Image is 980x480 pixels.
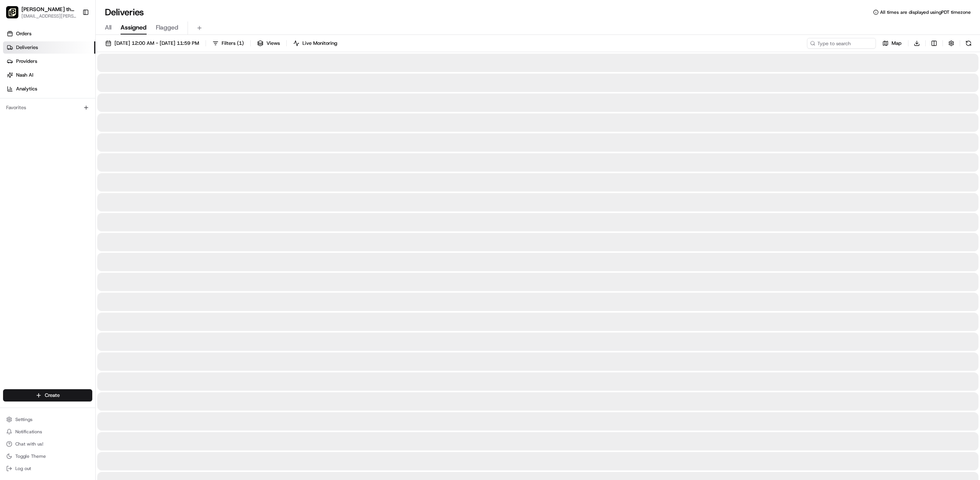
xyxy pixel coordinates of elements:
[3,3,79,21] button: Nick the Greek (SLO)[PERSON_NAME] the Greek (SLO)[EMAIL_ADDRESS][PERSON_NAME][DOMAIN_NAME]
[114,40,199,47] span: [DATE] 12:00 AM - [DATE] 11:59 PM
[16,30,31,37] span: Orders
[3,439,92,449] button: Chat with us!
[3,426,92,437] button: Notifications
[209,38,247,49] button: Filters(1)
[290,38,341,49] button: Live Monitoring
[892,40,902,47] span: Map
[3,102,92,114] div: Favorites
[3,389,92,401] button: Create
[3,41,95,54] a: Deliveries
[15,465,31,472] span: Log out
[105,23,111,32] span: All
[3,451,92,462] button: Toggle Theme
[16,58,37,65] span: Providers
[237,40,244,47] span: ( 1 )
[3,463,92,474] button: Log out
[15,429,42,435] span: Notifications
[121,23,147,32] span: Assigned
[21,5,76,13] button: [PERSON_NAME] the Greek (SLO)
[21,13,76,19] button: [EMAIL_ADDRESS][PERSON_NAME][DOMAIN_NAME]
[16,44,38,51] span: Deliveries
[3,414,92,425] button: Settings
[266,40,280,47] span: Views
[15,453,46,459] span: Toggle Theme
[16,72,33,79] span: Nash AI
[3,28,95,40] a: Orders
[254,38,283,49] button: Views
[880,9,971,15] span: All times are displayed using PDT timezone
[105,6,144,18] h1: Deliveries
[15,416,33,423] span: Settings
[16,85,37,92] span: Analytics
[102,38,203,49] button: [DATE] 12:00 AM - [DATE] 11:59 PM
[3,83,95,95] a: Analytics
[15,441,43,447] span: Chat with us!
[3,69,95,81] a: Nash AI
[807,38,876,49] input: Type to search
[879,38,905,49] button: Map
[222,40,244,47] span: Filters
[156,23,178,32] span: Flagged
[302,40,337,47] span: Live Monitoring
[3,55,95,67] a: Providers
[6,6,18,18] img: Nick the Greek (SLO)
[963,38,974,49] button: Refresh
[45,392,60,399] span: Create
